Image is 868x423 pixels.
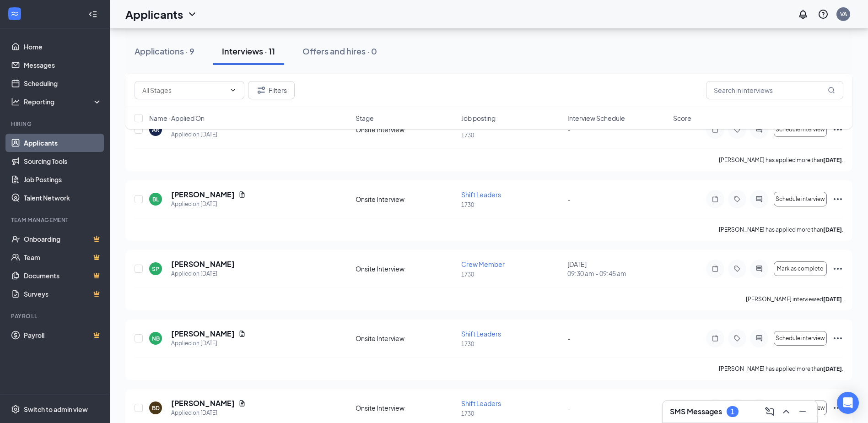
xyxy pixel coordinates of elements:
span: Interview Schedule [567,114,625,123]
svg: MagnifyingGlass [828,87,835,94]
svg: ChevronDown [187,9,198,20]
button: ChevronUp [779,404,793,419]
svg: Note [710,195,721,203]
svg: Note [710,335,721,342]
p: 1730 [461,410,561,418]
span: Name · Applied On [149,114,205,123]
svg: Note [710,265,721,272]
div: Onsite Interview [356,334,456,343]
div: Offers and hires · 0 [302,45,377,57]
a: TeamCrown [24,248,102,266]
a: Talent Network [24,189,102,207]
h5: [PERSON_NAME] [171,329,235,339]
span: Mark as complete [777,266,823,272]
span: Shift Leaders [461,190,501,199]
div: [DATE] [567,260,668,278]
p: 1730 [461,340,561,348]
a: Home [24,38,102,56]
button: ComposeMessage [762,404,777,419]
span: Shift Leaders [461,330,501,338]
svg: ActiveChat [754,335,765,342]
p: [PERSON_NAME] has applied more than . [719,365,843,373]
input: Search in interviews [706,81,843,99]
svg: WorkstreamLogo [10,9,19,18]
span: - [567,334,571,342]
b: [DATE] [823,296,842,303]
div: SP [152,265,159,273]
svg: Ellipses [832,263,843,274]
div: Applied on [DATE] [171,269,235,278]
div: VA [840,10,847,18]
input: All Stages [142,85,226,95]
svg: Ellipses [832,194,843,205]
span: Score [673,114,691,123]
div: Team Management [11,216,100,224]
p: 1730 [461,271,561,278]
button: Filter Filters [248,81,295,99]
div: Onsite Interview [356,264,456,273]
b: [DATE] [823,365,842,372]
svg: Ellipses [832,333,843,344]
div: Applied on [DATE] [171,339,246,348]
span: Job posting [461,114,496,123]
svg: ChevronDown [229,87,237,94]
div: Payroll [11,312,100,320]
span: Shift Leaders [461,399,501,407]
p: [PERSON_NAME] has applied more than . [719,226,843,233]
a: Sourcing Tools [24,152,102,170]
svg: ComposeMessage [764,406,775,417]
a: DocumentsCrown [24,266,102,285]
div: BL [152,195,159,203]
svg: Tag [732,195,743,203]
svg: Document [238,330,246,337]
p: 1730 [461,201,561,209]
div: Applications · 9 [135,45,194,57]
svg: ActiveChat [754,195,765,203]
div: Applied on [DATE] [171,200,246,209]
div: Applied on [DATE] [171,408,246,418]
a: OnboardingCrown [24,230,102,248]
svg: QuestionInfo [818,9,829,20]
h1: Applicants [125,6,183,22]
a: Job Postings [24,170,102,189]
p: [PERSON_NAME] interviewed . [746,295,843,303]
h5: [PERSON_NAME] [171,190,235,200]
a: Scheduling [24,74,102,92]
span: - [567,404,571,412]
div: Onsite Interview [356,195,456,204]
div: Reporting [24,97,102,106]
svg: ChevronUp [781,406,792,417]
a: Applicants [24,134,102,152]
p: [PERSON_NAME] has applied more than . [719,156,843,164]
span: Schedule interview [776,335,825,342]
button: Schedule interview [774,331,827,346]
svg: Tag [732,265,743,272]
h5: [PERSON_NAME] [171,398,235,408]
svg: Minimize [797,406,808,417]
svg: Document [238,400,246,407]
div: BD [152,404,160,412]
a: SurveysCrown [24,285,102,303]
h3: SMS Messages [670,407,722,417]
span: Crew Member [461,260,505,268]
span: - [567,195,571,203]
div: Switch to admin view [24,405,88,414]
svg: Tag [732,335,743,342]
a: Messages [24,56,102,74]
svg: Settings [11,405,20,414]
svg: Analysis [11,97,20,106]
div: Onsite Interview [356,403,456,412]
b: [DATE] [823,157,842,163]
div: 1 [731,408,734,416]
button: Minimize [795,404,810,419]
svg: Document [238,191,246,198]
div: Open Intercom Messenger [837,392,859,414]
svg: ActiveChat [754,265,765,272]
svg: Filter [256,85,267,96]
svg: Notifications [798,9,809,20]
div: NB [152,335,160,342]
b: [DATE] [823,226,842,233]
button: Mark as complete [774,261,827,276]
div: Interviews · 11 [222,45,275,57]
svg: Ellipses [832,402,843,413]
